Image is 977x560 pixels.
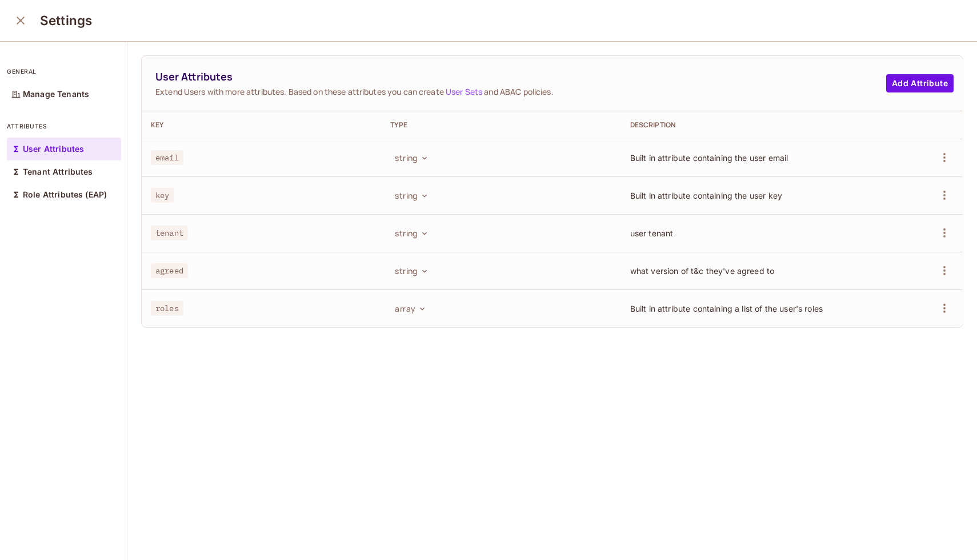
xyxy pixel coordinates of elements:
p: Manage Tenants [23,90,89,99]
span: tenant [151,225,188,240]
span: user tenant [630,228,674,238]
button: string [390,148,431,167]
button: string [390,261,431,280]
button: close [9,9,32,32]
span: agreed [151,263,188,278]
div: Type [390,120,611,130]
p: Tenant Attributes [23,167,93,176]
button: string [390,186,431,204]
p: general [7,67,121,76]
a: User Sets [446,86,482,97]
button: string [390,224,431,242]
span: Built in attribute containing the user email [630,153,788,163]
p: attributes [7,122,121,131]
button: array [390,299,429,317]
span: Built in attribute containing the user key [630,191,782,200]
p: User Attributes [23,144,84,154]
span: Extend Users with more attributes. Based on these attributes you can create and ABAC policies. [155,86,886,97]
span: Built in attribute containing a list of the user's roles [630,304,823,313]
span: roles [151,301,183,316]
span: User Attributes [155,70,886,84]
p: Role Attributes (EAP) [23,190,107,199]
span: key [151,188,174,203]
div: Description [630,120,851,130]
span: email [151,150,183,165]
button: Add Attribute [886,74,954,92]
div: Key [151,120,372,130]
h3: Settings [40,13,92,29]
span: what version of t&c they've agreed to [630,266,775,276]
